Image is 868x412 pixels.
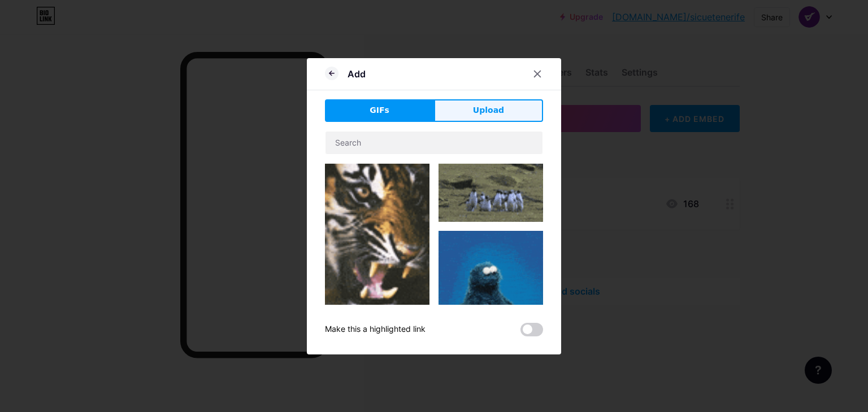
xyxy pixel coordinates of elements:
[325,132,542,154] input: Search
[325,164,429,313] img: Gihpy
[439,164,543,222] img: Gihpy
[473,104,504,116] span: Upload
[439,231,543,310] img: Gihpy
[325,323,426,336] div: Make this a highlighted link
[348,67,366,81] div: Add
[370,104,389,116] span: GIFs
[434,99,543,122] button: Upload
[325,99,434,122] button: GIFs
